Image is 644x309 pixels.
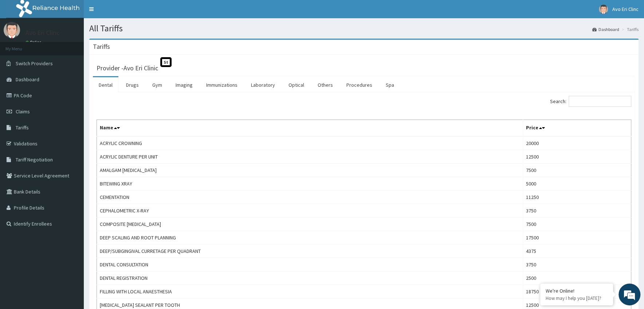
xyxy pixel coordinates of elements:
[569,96,631,107] input: Search:
[42,92,101,165] span: We're online!
[97,285,523,298] td: FILLING WITH LOCAL ANAESTHESIA
[523,245,631,258] td: 4375
[119,4,137,21] div: Minimize live chat window
[620,26,639,32] li: Tariffs
[245,77,281,93] a: Laboratory
[523,231,631,245] td: 17500
[599,5,608,14] img: User Image
[4,22,20,38] img: User Image
[97,65,158,71] h3: Provider - Avo Eri Clinic
[97,191,523,204] td: CEMENTATION
[97,258,523,271] td: DENTAL CONSULTATION
[523,258,631,271] td: 3750
[546,288,608,294] div: We're Online!
[4,199,139,224] textarea: Type your message and hit 'Enter'
[93,43,110,50] h3: Tariffs
[97,204,523,218] td: CEPHALOMETRIC X-RAY
[16,156,53,163] span: Tariff Negotiation
[97,120,523,137] th: Name
[523,191,631,204] td: 11250
[97,231,523,245] td: DEEP SCALING AND ROOT PLANNING
[25,30,60,36] p: Avo Eri Clinc
[612,6,639,12] span: Avo Eri Clinc
[89,24,639,33] h1: All Tariffs
[200,77,243,93] a: Immunizations
[97,177,523,191] td: BITEWING XRAY
[16,124,29,131] span: Tariffs
[16,60,53,67] span: Switch Providers
[312,77,339,93] a: Others
[592,26,619,32] a: Dashboard
[380,77,400,93] a: Spa
[97,164,523,177] td: AMALGAM [MEDICAL_DATA]
[25,40,43,45] a: Online
[97,136,523,150] td: ACRYLIC CROWNING
[97,271,523,285] td: DENTAL REGISTRATION
[523,164,631,177] td: 7500
[93,77,118,93] a: Dental
[523,136,631,150] td: 20000
[97,150,523,164] td: ACRYLIC DENTURE PER UNIT
[38,41,122,50] div: Chat with us now
[13,36,30,55] img: d_794563401_company_1708531726252_794563401
[550,96,631,107] label: Search:
[120,77,145,93] a: Drugs
[523,120,631,137] th: Price
[97,218,523,231] td: COMPOSITE [MEDICAL_DATA]
[16,76,39,83] span: Dashboard
[341,77,378,93] a: Procedures
[16,108,30,115] span: Claims
[97,245,523,258] td: DEEP/SUBGINGIVAL CURRETAGE PER QUADRANT
[170,77,199,93] a: Imaging
[160,57,172,67] span: St
[146,77,168,93] a: Gym
[523,218,631,231] td: 7500
[523,177,631,191] td: 5000
[546,295,608,301] p: How may I help you today?
[283,77,310,93] a: Optical
[523,271,631,285] td: 2500
[523,150,631,164] td: 12500
[523,285,631,298] td: 18750
[523,204,631,218] td: 3750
